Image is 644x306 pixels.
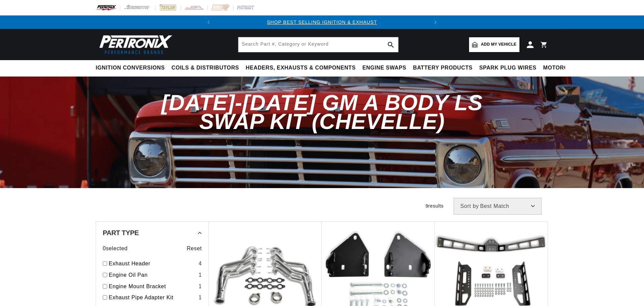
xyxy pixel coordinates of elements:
span: Motorcycle [543,64,583,72]
slideshow-component: Translation missing: en.sections.announcements.announcement_bar [79,15,565,29]
span: Add my vehicle [481,41,516,48]
summary: Battery Products [410,60,476,76]
button: search button [383,37,398,52]
a: Add my vehicle [469,37,519,52]
select: Sort by [454,198,542,215]
input: Search Part #, Category or Keyword [238,37,398,52]
img: Pertronix [96,33,173,56]
a: Exhaust Header [109,259,196,268]
span: Engine Swaps [362,64,406,72]
span: 9 results [425,203,444,209]
span: Reset [187,244,202,253]
button: Translation missing: en.sections.announcements.next_announcement [429,15,442,29]
summary: Ignition Conversions [96,60,168,76]
div: Announcement [215,18,429,26]
span: Battery Products [413,64,472,72]
div: 1 [198,293,202,302]
button: Translation missing: en.sections.announcements.previous_announcement [202,15,215,29]
summary: Motorcycle [540,60,587,76]
div: 1 of 2 [215,18,429,26]
span: [DATE]-[DATE] GM A Body LS Swap Kit (Chevelle) [162,90,483,133]
a: SHOP BEST SELLING IGNITION & EXHAUST [267,19,377,25]
span: Part Type [103,229,139,236]
div: 1 [198,282,202,291]
span: Ignition Conversions [96,64,165,72]
a: Engine Mount Bracket [109,282,196,291]
div: 1 [198,271,202,279]
summary: Coils & Distributors [168,60,242,76]
summary: Spark Plug Wires [476,60,540,76]
a: Engine Oil Pan [109,271,196,279]
span: Spark Plug Wires [479,64,536,72]
div: 4 [198,259,202,268]
span: Sort by [460,204,479,209]
summary: Headers, Exhausts & Components [242,60,359,76]
span: Coils & Distributors [172,64,239,72]
a: Exhaust Pipe Adapter Kit [109,293,196,302]
span: 0 selected [103,244,128,253]
summary: Engine Swaps [359,60,410,76]
span: Headers, Exhausts & Components [246,64,356,72]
